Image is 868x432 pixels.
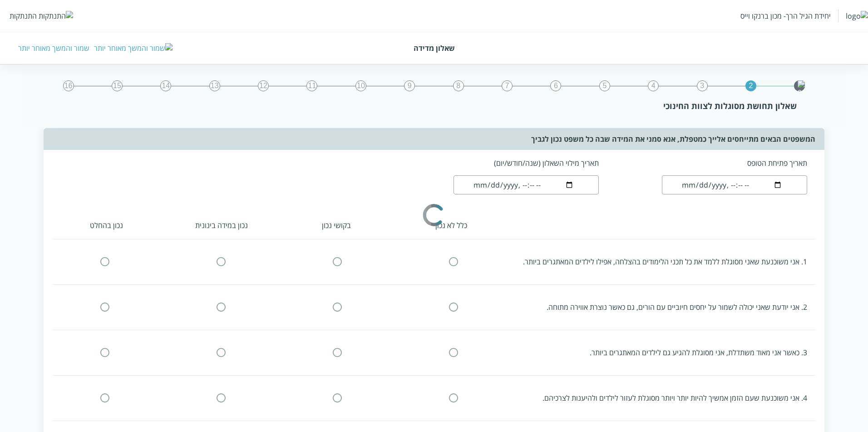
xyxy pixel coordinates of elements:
[517,257,807,267] div: 1. אני משוכנעת שאני מסוגלת ללמד את כל תכני הלימודים בהצלחה, אפילו לילדים המאתגרים ביותר.
[160,80,171,91] div: 14
[550,80,561,91] div: 6
[71,100,797,111] div: שאלון תחושת מסוגלות לצוות החינוכי
[697,80,708,91] div: 3
[662,158,807,168] label: תאריך פתיחת הטופס
[10,11,37,21] div: התנתקות
[517,393,807,403] div: 4. אני משוכנעת שעם הזמן אמשיך להיות יותר ויותר מסוגלת לעזור לילדים ולהיענות לצרכיהם.
[398,220,505,230] div: כלל לא נכון
[453,80,464,91] div: 8
[745,80,756,91] div: 2
[355,80,366,91] div: 10
[740,11,831,21] div: יחידת הגיל הרך- מכון ברנקו וייס
[209,80,220,91] div: 13
[306,80,317,91] div: 11
[63,80,74,91] div: 16
[168,220,275,230] div: נכון במידה בינונית
[404,80,415,91] div: 9
[282,220,390,230] div: בקושי נכון
[44,128,825,150] div: המשפטים הבאים מתייחסים אלייך כמטפלת, אנא סמני את המידה שבה כל משפט נכון לגביך
[112,80,123,91] div: 15
[517,302,807,312] div: 2. אני יודעת שאני יכולה לשמור על יחסים חיוביים עם הורים, גם כאשר נוצרת אווירה מתוחה.
[416,181,452,249] svg: color-ring-loading
[517,348,807,358] div: 3. כאשר אני מאוד משתדלת, אני מסוגלת להגיע גם לילדים המאתגרים ביותר.
[794,80,805,91] img: 0
[648,80,659,91] div: 4
[258,80,269,91] div: 12
[846,11,868,21] img: logo
[39,11,73,21] img: התנתקות
[502,80,513,91] div: 7
[18,43,89,53] div: שמור והמשך מאוחר יותר
[53,220,160,230] div: נכון בהחלט
[94,43,173,53] img: שמור והמשך מאוחר יותר
[599,80,610,91] div: 5
[454,158,599,168] label: תאריך מילוי השאלון (שנה/חודש/יום)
